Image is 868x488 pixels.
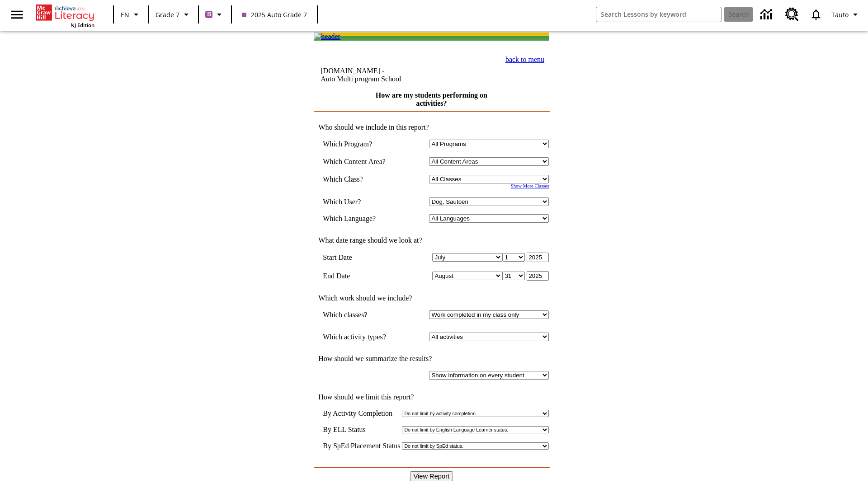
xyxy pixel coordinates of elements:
span: 2025 Auto Grade 7 [242,10,307,19]
button: Grade: Grade 7, Select a grade [152,6,195,23]
a: Resource Center, Will open in new tab [780,2,804,27]
nobr: Which Content Area? [323,158,386,165]
button: Open side menu [4,1,30,28]
a: back to menu [505,56,544,63]
nobr: Auto Multi program School [321,75,401,83]
a: Show More Classes [511,183,549,188]
td: How should we limit this report? [314,393,549,401]
td: Which Class? [323,175,399,183]
input: search field [596,7,721,22]
td: Who should we include in this report? [314,123,549,131]
a: Data Center [755,2,780,27]
input: View Report [410,471,453,481]
td: By Activity Completion [323,409,400,418]
td: By ELL Status [323,426,400,434]
td: What date range should we look at? [314,236,549,244]
td: Which work should we include? [314,294,549,302]
td: Which User? [323,197,399,206]
a: How are my students performing on activities? [376,91,487,107]
td: [DOMAIN_NAME] - [321,67,458,83]
span: Grade 7 [156,10,179,19]
td: Which activity types? [323,333,399,341]
button: Boost Class color is purple. Change class color [202,6,228,23]
td: By SpEd Placement Status [323,442,400,450]
a: Notifications [804,3,828,26]
button: Profile/Settings [828,6,864,23]
span: EN [121,10,129,19]
button: Language: EN, Select a language [117,6,146,23]
td: Which Program? [323,140,399,148]
span: B [207,9,211,20]
td: Start Date [323,253,399,262]
td: End Date [323,271,399,281]
img: header [314,33,340,41]
div: Home [36,3,94,28]
span: Tauto [831,10,849,19]
td: How should we summarize the results? [314,355,549,363]
td: Which Language? [323,214,399,223]
td: Which classes? [323,310,399,319]
span: NJ Edition [71,22,94,28]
